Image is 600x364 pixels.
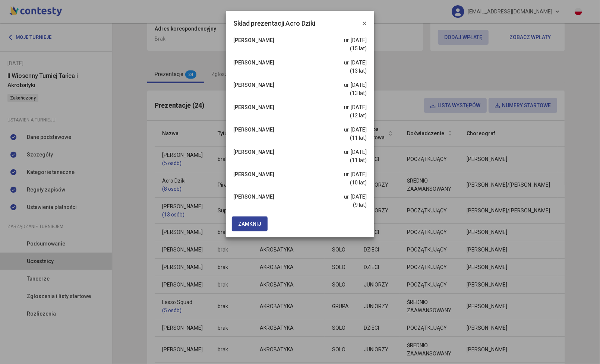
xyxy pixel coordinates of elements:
[350,157,367,163] span: (11 lat)
[350,68,367,74] span: (13 lat)
[230,103,300,118] dt: [PERSON_NAME]
[300,148,370,164] dd: ur. [DATE]
[230,58,300,73] dt: [PERSON_NAME]
[350,180,367,186] span: (10 lat)
[300,170,370,187] dd: ur. [DATE]
[233,18,315,29] h5: Skład prezentacji Acro Dziki
[300,126,370,142] dd: ur. [DATE]
[232,216,268,231] button: Zamknij
[350,135,367,141] span: (11 lat)
[230,170,300,185] dt: [PERSON_NAME]
[300,193,370,209] dd: ur. [DATE]
[300,58,370,75] dd: ur. [DATE]
[230,193,300,207] dt: [PERSON_NAME]
[362,19,367,28] span: ×
[353,202,367,208] span: (9 lat)
[230,126,300,140] dt: [PERSON_NAME]
[230,36,300,51] dt: [PERSON_NAME]
[230,148,300,162] dt: [PERSON_NAME]
[350,113,367,118] span: (12 lat)
[350,90,367,96] span: (13 lat)
[300,103,370,120] dd: ur. [DATE]
[355,11,374,36] button: Close
[300,81,370,97] dd: ur. [DATE]
[350,45,367,51] span: (15 lat)
[300,36,370,53] dd: ur. [DATE]
[230,81,300,95] dt: [PERSON_NAME]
